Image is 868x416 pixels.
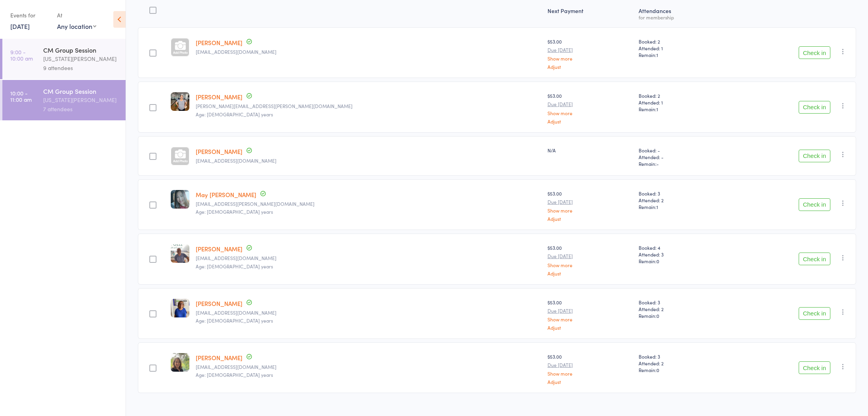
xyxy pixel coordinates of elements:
[196,49,541,55] small: gloriachaplin1969@gmail.com
[656,51,658,58] span: 1
[196,38,242,47] a: [PERSON_NAME]
[548,271,633,276] a: Adjust
[548,92,633,123] div: $53.00
[635,3,725,24] div: Atten­dances
[639,15,722,20] div: for membership
[639,190,722,197] span: Booked: 3
[548,208,633,213] a: Show more
[196,263,273,270] span: Age: [DEMOGRAPHIC_DATA] years
[57,9,96,22] div: At
[639,306,722,312] span: Attended: 2
[196,158,541,163] small: Denisegalligan1@gmail.com
[548,371,633,376] a: Show more
[544,3,636,24] div: Next Payment
[10,49,33,61] time: 9:00 - 10:00 am
[799,46,830,59] button: Check in
[656,258,659,264] span: 0
[639,154,722,160] span: Attended: -
[548,38,633,69] div: $53.00
[799,198,830,211] button: Check in
[548,47,633,53] small: Due [DATE]
[656,106,658,112] span: 1
[10,90,32,103] time: 10:00 - 11:00 am
[799,253,830,265] button: Check in
[548,190,633,221] div: $53.00
[10,22,30,30] a: [DATE]
[2,39,126,79] a: 9:00 -10:00 amCM Group Session[US_STATE][PERSON_NAME]9 attendees
[656,367,659,373] span: 0
[196,317,273,324] span: Age: [DEMOGRAPHIC_DATA] years
[43,54,119,63] div: [US_STATE][PERSON_NAME]
[43,87,119,95] div: CM Group Session
[639,51,722,58] span: Remain:
[43,104,119,114] div: 7 attendees
[548,199,633,205] small: Due [DATE]
[196,371,273,378] span: Age: [DEMOGRAPHIC_DATA] years
[639,367,722,373] span: Remain:
[548,262,633,268] a: Show more
[639,38,722,45] span: Booked: 2
[639,299,722,306] span: Booked: 3
[10,9,49,22] div: Events for
[548,317,633,322] a: Show more
[548,353,633,384] div: $53.00
[196,245,242,253] a: [PERSON_NAME]
[639,45,722,51] span: Attended: 1
[171,244,189,263] img: image1729211436.png
[171,92,189,111] img: image1729465741.png
[639,203,722,210] span: Remain:
[196,147,242,156] a: [PERSON_NAME]
[548,299,633,330] div: $53.00
[799,307,830,320] button: Check in
[171,299,189,317] img: image1730435535.png
[196,310,541,315] small: vivianaoliver@optusnet.com.au
[196,364,541,370] small: bubutz@hotmail.com
[656,312,659,319] span: 0
[57,22,96,30] div: Any location
[639,353,722,360] span: Booked: 3
[171,353,189,372] img: image1729296222.png
[2,80,126,120] a: 10:00 -11:00 amCM Group Session[US_STATE][PERSON_NAME]7 attendees
[196,299,242,308] a: [PERSON_NAME]
[799,150,830,162] button: Check in
[548,101,633,107] small: Due [DATE]
[43,63,119,72] div: 9 attendees
[548,110,633,116] a: Show more
[548,119,633,124] a: Adjust
[196,190,256,199] a: May [PERSON_NAME]
[196,255,541,261] small: pjlanzon63@gmail.com
[548,56,633,61] a: Show more
[196,201,541,207] small: may.ingwersen@gmail.com
[548,362,633,368] small: Due [DATE]
[171,190,189,209] img: image1704696720.png
[196,111,273,118] span: Age: [DEMOGRAPHIC_DATA] years
[656,160,659,167] span: -
[799,361,830,374] button: Check in
[43,46,119,54] div: CM Group Session
[548,325,633,330] a: Adjust
[196,353,242,362] a: [PERSON_NAME]
[639,244,722,251] span: Booked: 4
[43,95,119,104] div: [US_STATE][PERSON_NAME]
[639,92,722,99] span: Booked: 2
[548,244,633,275] div: $53.00
[639,258,722,264] span: Remain:
[639,160,722,167] span: Remain:
[196,103,541,109] small: anna.cottee@gmail.com
[548,216,633,221] a: Adjust
[639,251,722,258] span: Attended: 3
[639,197,722,203] span: Attended: 2
[639,147,722,154] span: Booked: -
[548,308,633,313] small: Due [DATE]
[548,253,633,259] small: Due [DATE]
[799,101,830,114] button: Check in
[548,379,633,384] a: Adjust
[548,64,633,69] a: Adjust
[639,106,722,112] span: Remain:
[196,93,242,101] a: [PERSON_NAME]
[639,99,722,106] span: Attended: 1
[548,147,633,154] div: N/A
[196,208,273,215] span: Age: [DEMOGRAPHIC_DATA] years
[656,203,658,210] span: 1
[639,360,722,367] span: Attended: 2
